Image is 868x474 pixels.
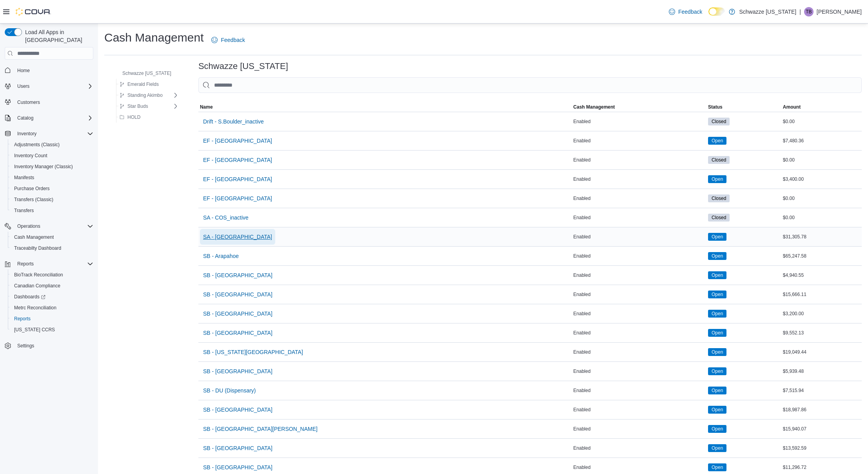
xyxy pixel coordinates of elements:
[678,8,702,16] span: Feedback
[16,8,51,16] img: Cova
[712,349,723,356] span: Open
[8,269,96,280] button: BioTrack Reconciliation
[203,194,272,202] span: EF - [GEOGRAPHIC_DATA]
[200,191,275,206] button: EF - [GEOGRAPHIC_DATA]
[712,368,723,375] span: Open
[14,82,93,91] span: Users
[203,156,272,164] span: EF - [GEOGRAPHIC_DATA]
[14,129,40,138] button: Inventory
[11,173,37,182] a: Manifests
[708,310,726,318] span: Open
[708,252,726,260] span: Open
[14,82,33,91] button: Users
[712,233,723,240] span: Open
[708,387,726,394] span: Open
[11,173,93,182] span: Manifests
[572,102,706,112] button: Cash Management
[116,80,162,89] button: Emerald Fields
[8,183,96,194] button: Purchase Orders
[200,210,252,225] button: SA - COS_inactive
[739,7,796,16] p: Schwazze [US_STATE]
[712,464,723,471] span: Open
[200,344,306,360] button: SB - [US_STATE][GEOGRAPHIC_DATA]
[781,117,862,126] div: $0.00
[781,232,862,242] div: $31,305.78
[14,294,45,300] span: Dashboards
[781,136,862,145] div: $7,480.36
[203,252,239,260] span: SB - Arapahoe
[8,150,96,161] button: Inventory Count
[11,303,60,312] a: Metrc Reconciliation
[817,7,862,16] p: [PERSON_NAME]
[11,140,63,149] a: Adjustments (Classic)
[203,367,272,375] span: SB - [GEOGRAPHIC_DATA]
[8,291,96,302] a: Dashboards
[14,316,31,322] span: Reports
[8,313,96,324] button: Reports
[14,113,36,123] button: Catalog
[14,259,93,269] span: Reports
[2,221,96,232] button: Operations
[127,92,163,98] span: Standing Akimbo
[203,233,272,241] span: SA - [GEOGRAPHIC_DATA]
[2,81,96,92] button: Users
[11,184,93,193] span: Purchase Orders
[221,36,245,44] span: Feedback
[203,175,272,183] span: EF - [GEOGRAPHIC_DATA]
[781,328,862,338] div: $9,552.13
[203,271,272,279] span: SB - [GEOGRAPHIC_DATA]
[572,174,706,184] div: Enabled
[17,67,30,74] span: Home
[11,162,76,171] a: Inventory Manager (Classic)
[708,463,726,471] span: Open
[8,280,96,291] button: Canadian Compliance
[200,287,276,302] button: SB - [GEOGRAPHIC_DATA]
[200,402,276,418] button: SB - [GEOGRAPHIC_DATA]
[708,329,726,337] span: Open
[200,267,276,283] button: SB - [GEOGRAPHIC_DATA]
[11,292,49,301] a: Dashboards
[708,367,726,375] span: Open
[22,28,93,44] span: Load All Apps in [GEOGRAPHIC_DATA]
[200,133,275,149] button: EF - [GEOGRAPHIC_DATA]
[783,104,801,110] span: Amount
[712,176,723,183] span: Open
[11,243,93,253] span: Traceabilty Dashboard
[708,444,726,452] span: Open
[14,259,37,269] button: Reports
[17,115,33,121] span: Catalog
[572,194,706,203] div: Enabled
[781,386,862,395] div: $7,515.94
[14,327,55,333] span: [US_STATE] CCRS
[116,91,166,100] button: Standing Akimbo
[781,174,862,184] div: $3,400.00
[708,156,730,164] span: Closed
[14,65,93,75] span: Home
[572,405,706,414] div: Enabled
[712,272,723,279] span: Open
[2,258,96,269] button: Reports
[198,62,288,71] h3: Schwazze [US_STATE]
[781,443,862,453] div: $13,592.59
[712,252,723,260] span: Open
[666,4,705,20] a: Feedback
[14,113,93,123] span: Catalog
[200,248,242,264] button: SB - Arapahoe
[198,102,572,112] button: Name
[200,114,267,129] button: Drift - S.Boulder_inactive
[8,205,96,216] button: Transfers
[200,306,276,321] button: SB - [GEOGRAPHIC_DATA]
[799,7,801,16] p: |
[708,348,726,356] span: Open
[11,195,56,204] a: Transfers (Classic)
[203,118,264,125] span: Drift - S.Boulder_inactive
[572,271,706,280] div: Enabled
[11,162,93,171] span: Inventory Manager (Classic)
[712,310,723,317] span: Open
[203,387,256,394] span: SB - DU (Dispensary)
[2,113,96,123] button: Catalog
[14,341,37,351] a: Settings
[11,281,64,291] a: Canadian Compliance
[8,172,96,183] button: Manifests
[712,291,723,298] span: Open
